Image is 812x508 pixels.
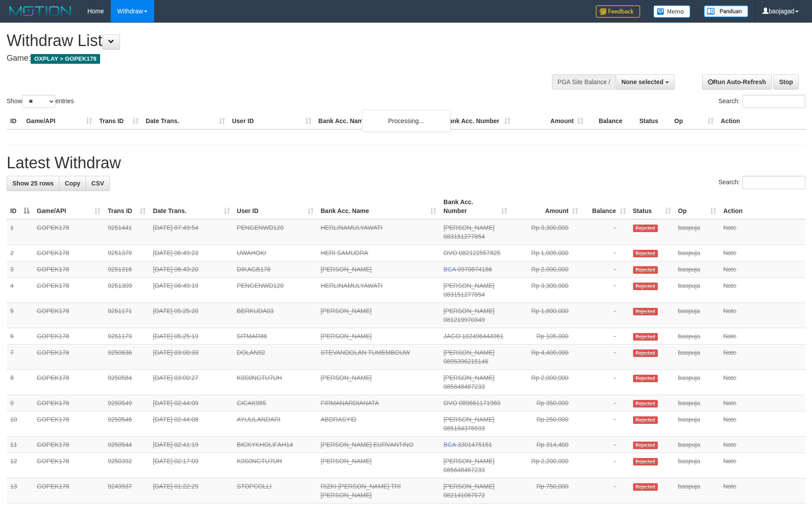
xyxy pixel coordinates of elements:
td: 9249937 [104,478,149,504]
td: baopuja [675,478,720,504]
span: Copy 085184376593 to clipboard [443,425,485,432]
td: 10 [7,411,33,437]
a: [PERSON_NAME] [321,374,372,381]
img: MOTION_logo.png [7,4,74,18]
span: [PERSON_NAME] [443,374,494,381]
img: Button%20Memo.svg [653,5,691,18]
a: Note [723,307,737,314]
td: Rp 750,000 [511,478,582,504]
td: baopuja [675,278,720,303]
th: Op: activate to sort column ascending [675,194,720,219]
td: BERKUDA03 [233,303,317,328]
th: Game/API [23,113,96,129]
td: Rp 2,200,000 [511,453,582,478]
td: - [582,328,629,345]
span: Rejected [633,483,658,491]
a: Note [723,224,737,231]
td: - [582,261,629,278]
td: 2 [7,245,33,261]
td: 11 [7,437,33,453]
label: Search: [719,95,805,108]
th: Game/API: activate to sort column ascending [33,194,104,219]
span: Copy 3301475151 to clipboard [458,441,492,448]
span: Copy 082141067572 to clipboard [443,492,485,499]
span: OXPLAY > GOPEK178 [31,54,100,64]
span: Rejected [633,333,658,341]
td: - [582,437,629,453]
th: ID [7,113,23,129]
td: GOPEK178 [33,395,104,411]
span: [PERSON_NAME] [443,349,494,356]
a: [PERSON_NAME] [321,307,372,314]
a: FIRMANARDIANATA [321,399,379,407]
td: [DATE] 05:25:19 [149,328,233,345]
th: Trans ID: activate to sort column ascending [104,194,149,219]
td: 1 [7,219,33,245]
td: Rp 4,400,000 [511,345,582,370]
td: [DATE] 03:00:27 [149,370,233,395]
td: - [582,219,629,245]
span: Rejected [633,416,658,424]
td: 6 [7,328,33,345]
td: Rp 3,300,000 [511,219,582,245]
td: GOPEK178 [33,278,104,303]
td: [DATE] 02:41:19 [149,437,233,453]
a: Stop [773,74,799,89]
th: Bank Acc. Name: activate to sort column ascending [317,194,440,219]
td: 12 [7,453,33,478]
a: Note [723,399,737,407]
a: [PERSON_NAME] [321,458,372,465]
td: baopuja [675,437,720,453]
a: Run Auto-Refresh [702,74,772,89]
td: Rp 1,800,000 [511,303,582,328]
td: baopuja [675,328,720,345]
td: Rp 3,300,000 [511,278,582,303]
th: Trans ID [96,113,142,129]
td: baopuja [675,370,720,395]
td: - [582,370,629,395]
span: [PERSON_NAME] [443,307,494,314]
span: None selected [622,78,664,85]
td: Rp 2,000,000 [511,261,582,278]
a: Note [723,282,737,289]
td: GOPEK178 [33,478,104,504]
a: RIZKI [PERSON_NAME] TRI [PERSON_NAME] [321,483,401,499]
button: None selected [616,74,675,89]
span: Copy 083151277854 to clipboard [443,291,485,298]
td: GOPEK178 [33,411,104,437]
td: [DATE] 06:49:23 [149,245,233,261]
a: Note [723,349,737,356]
img: Feedback.jpg [596,5,640,18]
a: Note [723,266,737,273]
a: Note [723,249,737,256]
td: baopuja [675,345,720,370]
input: Search: [742,176,805,189]
td: 13 [7,478,33,504]
a: Note [723,416,737,423]
span: Rejected [633,266,658,274]
label: Search: [719,176,805,189]
td: GOPEK178 [33,437,104,453]
span: Copy 089661171969 to clipboard [459,399,500,407]
td: DOLAN92 [233,345,317,370]
td: - [582,303,629,328]
span: CSV [91,180,104,187]
span: Copy 085648467233 to clipboard [443,466,485,473]
a: HERLINAMULYAWATI [321,224,383,231]
a: [PERSON_NAME] [321,266,372,273]
th: Bank Acc. Number [441,113,514,129]
td: 9251179 [104,328,149,345]
td: GOPEK178 [33,219,104,245]
span: [PERSON_NAME] [443,224,494,231]
span: Copy 102496444961 to clipboard [462,333,503,340]
td: - [582,345,629,370]
span: Copy 0895396215146 to clipboard [443,358,488,365]
span: Rejected [633,225,658,232]
a: Show 25 rows [7,176,59,191]
td: 4 [7,278,33,303]
td: 9250584 [104,370,149,395]
td: GOPEK178 [33,261,104,278]
h4: Game: [7,54,532,63]
th: Bank Acc. Number: activate to sort column ascending [440,194,511,219]
td: SITMAR86 [233,328,317,345]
